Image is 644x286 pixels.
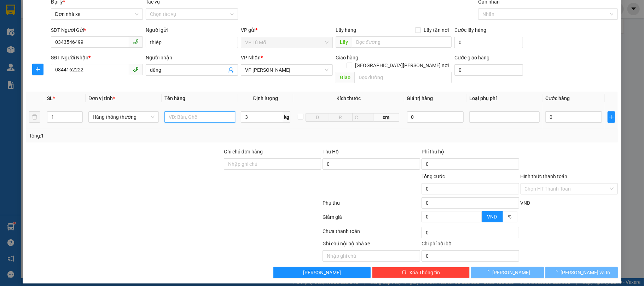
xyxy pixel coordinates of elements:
[55,9,139,19] span: Đơn nhà xe
[485,270,492,275] span: loading
[29,111,40,123] button: delete
[241,26,333,34] div: VP gửi
[553,270,561,275] span: loading
[354,72,452,83] input: Dọc đường
[454,37,523,48] input: Cước lấy hàng
[146,26,238,34] div: Người gửi
[133,39,139,45] span: phone
[133,66,139,72] span: phone
[306,113,329,122] input: D
[487,214,497,220] span: VND
[407,111,464,123] input: 0
[492,269,530,276] span: [PERSON_NAME]
[224,149,263,154] label: Ghi chú đơn hàng
[352,62,452,69] span: [GEOGRAPHIC_DATA][PERSON_NAME] nơi
[336,27,356,33] span: Lấy hàng
[352,113,373,122] input: C
[421,26,452,34] span: Lấy tận nơi
[352,36,452,48] input: Dọc đường
[93,112,155,122] span: Hàng thông thường
[471,267,544,278] button: [PERSON_NAME]
[322,227,421,240] div: Chưa thanh toán
[33,66,43,72] span: plus
[373,113,400,122] span: cm
[422,174,445,179] span: Tổng cước
[454,64,523,76] input: Cước giao hàng
[323,149,339,154] span: Thu Hộ
[88,95,115,101] span: Đơn vị tính
[407,95,433,101] span: Giá trị hàng
[336,55,358,60] span: Giao hàng
[303,269,341,276] span: [PERSON_NAME]
[146,54,238,62] div: Người nhận
[454,55,489,60] label: Cước giao hàng
[253,95,278,101] span: Định lượng
[422,148,519,158] div: Phí thu hộ
[29,132,249,140] div: Tổng: 1
[245,37,329,48] span: VP Tú Mỡ
[545,267,618,278] button: [PERSON_NAME] và In
[521,174,568,179] label: Hình thức thanh toán
[322,213,421,226] div: Giảm giá
[164,111,235,123] input: VD: Bàn, Ghế
[245,65,329,75] span: VP LÊ HỒNG PHONG
[402,270,407,275] span: delete
[273,267,371,278] button: [PERSON_NAME]
[336,36,352,48] span: Lấy
[228,67,234,73] span: user-add
[47,95,53,101] span: SL
[32,64,43,75] button: plus
[372,267,470,278] button: deleteXóa Thông tin
[410,269,440,276] span: Xóa Thông tin
[466,92,543,105] th: Loại phụ phí
[323,240,420,250] div: Ghi chú nội bộ nhà xe
[561,269,610,276] span: [PERSON_NAME] và In
[323,250,420,262] input: Nhập ghi chú
[51,54,143,62] div: SĐT Người Nhận
[521,200,530,206] span: VND
[508,214,512,220] span: %
[337,95,361,101] span: Kích thước
[545,95,570,101] span: Cước hàng
[422,240,519,250] div: Chi phí nội bộ
[454,27,486,33] label: Cước lấy hàng
[329,113,353,122] input: R
[224,158,321,170] input: Ghi chú đơn hàng
[51,26,143,34] div: SĐT Người Gửi
[608,114,615,120] span: plus
[608,111,615,123] button: plus
[283,111,290,123] span: kg
[322,199,421,211] div: Phụ thu
[336,72,354,83] span: Giao
[164,95,185,101] span: Tên hàng
[241,55,261,60] span: VP Nhận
